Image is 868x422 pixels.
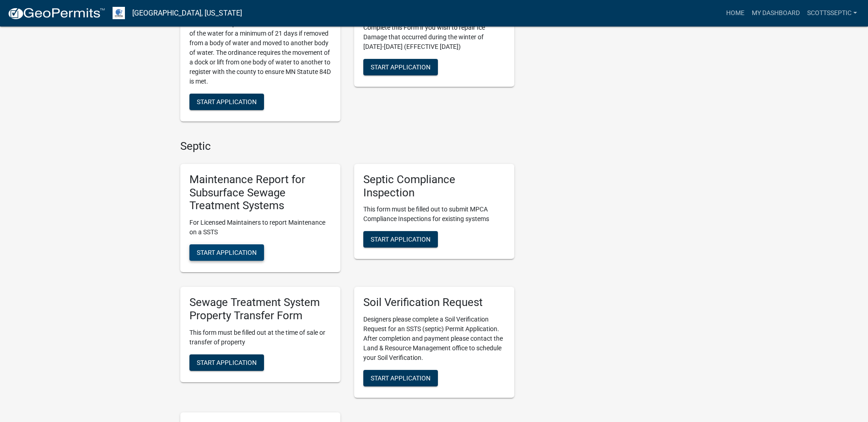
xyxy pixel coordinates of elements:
span: Start Application [371,375,431,382]
h5: Sewage Treatment System Property Transfer Form [189,296,331,322]
button: Start Application [363,231,438,248]
span: Start Application [197,359,257,366]
a: [GEOGRAPHIC_DATA], [US_STATE] [132,5,242,21]
a: My Dashboard [748,5,803,22]
p: This form must be filled out to submit MPCA Compliance Inspections for existing systems [363,205,505,224]
p: Complete this Form if you wish to repair Ice Damage that occurred during the winter of [DATE]-[DA... [363,23,505,52]
a: scottsseptic [803,5,861,22]
button: Start Application [189,94,264,110]
p: This form must be filled out at the time of sale or transfer of property [189,328,331,347]
p: For Licensed Maintainers to report Maintenance on a SSTS [189,218,331,237]
button: Start Application [363,59,438,75]
p: [GEOGRAPHIC_DATA] and [US_STATE] State Statute 84D requires a dock or boat lift to be out of the ... [189,10,331,86]
span: Start Application [197,98,257,105]
h5: Septic Compliance Inspection [363,173,505,200]
button: Start Application [363,370,438,386]
span: Start Application [371,63,431,70]
span: Start Application [197,249,257,256]
h5: Maintenance Report for Subsurface Sewage Treatment Systems [189,173,331,212]
a: Home [722,5,748,22]
span: Start Application [371,236,431,243]
h4: Septic [180,140,514,153]
button: Start Application [189,354,264,371]
p: Designers please complete a Soil Verification Request for an SSTS (septic) Permit Application. Af... [363,315,505,363]
img: Otter Tail County, Minnesota [113,7,125,19]
h5: Soil Verification Request [363,296,505,309]
button: Start Application [189,244,264,261]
